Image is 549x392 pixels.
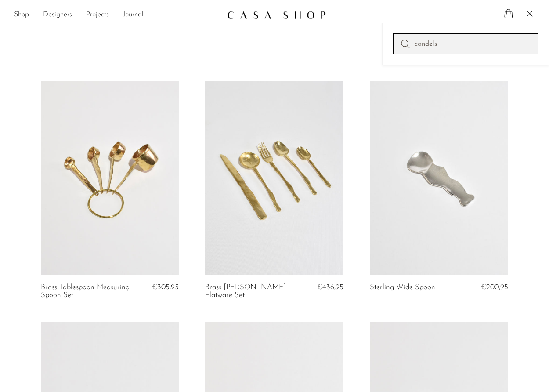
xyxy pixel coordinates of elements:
[481,283,508,291] span: €200,95
[370,283,435,291] a: Sterling Wide Spoon
[14,7,220,22] ul: NEW HEADER MENU
[393,33,538,54] input: Perform a search
[14,9,29,21] a: Shop
[205,283,296,300] a: Brass [PERSON_NAME] Flatware Set
[317,283,343,291] span: €436,95
[86,9,109,21] a: Projects
[43,9,72,21] a: Designers
[123,9,144,21] a: Journal
[41,283,132,300] a: Brass Tablespoon Measuring Spoon Set
[152,283,179,291] span: €305,95
[14,7,220,22] nav: Desktop navigation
